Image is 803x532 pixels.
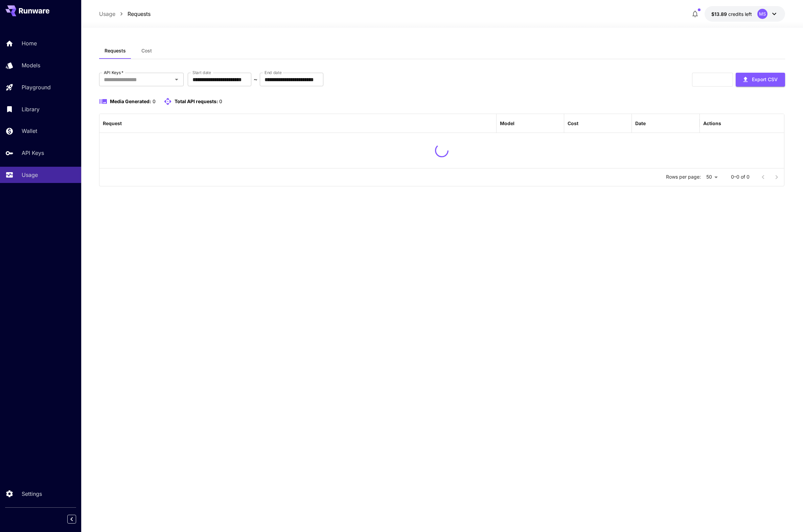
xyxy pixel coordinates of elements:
[99,10,115,18] a: Usage
[666,174,701,180] p: Rows per page:
[568,120,578,126] div: Cost
[99,10,151,18] nav: breadcrumb
[22,61,40,69] p: Models
[22,39,37,47] p: Home
[22,105,40,113] p: Library
[711,10,752,18] div: $13.8924
[128,10,151,18] a: Requests
[175,98,218,104] span: Total API requests:
[265,70,281,75] label: End date
[254,75,257,84] p: ~
[172,75,181,84] button: Open
[757,9,767,19] div: MS
[103,120,122,126] div: Request
[104,70,123,75] label: API Keys
[105,48,126,54] span: Requests
[22,490,42,498] p: Settings
[704,172,720,182] div: 50
[635,120,646,126] div: Date
[500,120,514,126] div: Model
[703,120,721,126] div: Actions
[22,127,37,135] p: Wallet
[141,48,152,54] span: Cost
[192,70,211,75] label: Start date
[736,73,785,87] button: Export CSV
[219,98,222,104] span: 0
[22,149,44,157] p: API Keys
[22,171,38,179] p: Usage
[67,515,76,524] button: Collapse sidebar
[110,98,151,104] span: Media Generated:
[72,513,81,525] div: Collapse sidebar
[711,11,728,17] span: $13.89
[153,98,156,104] span: 0
[705,6,785,22] button: $13.8924MS
[22,83,51,91] p: Playground
[728,11,752,17] span: credits left
[731,174,750,180] p: 0–0 of 0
